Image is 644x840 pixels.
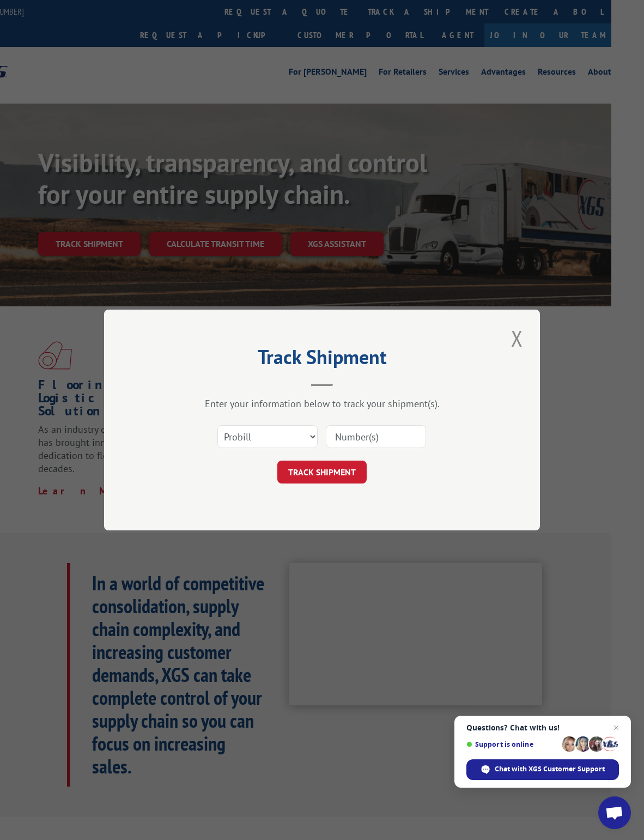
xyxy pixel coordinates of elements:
div: Enter your information below to track your shipment(s). [159,397,485,410]
span: Chat with XGS Customer Support [495,764,605,774]
button: TRACK SHIPMENT [277,461,367,484]
span: Support is online [466,740,558,748]
button: Close modal [508,323,526,353]
h2: Track Shipment [159,349,485,370]
a: Open chat [598,796,631,829]
span: Chat with XGS Customer Support [466,759,619,780]
span: Questions? Chat with us! [466,723,619,732]
input: Number(s) [326,425,426,448]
